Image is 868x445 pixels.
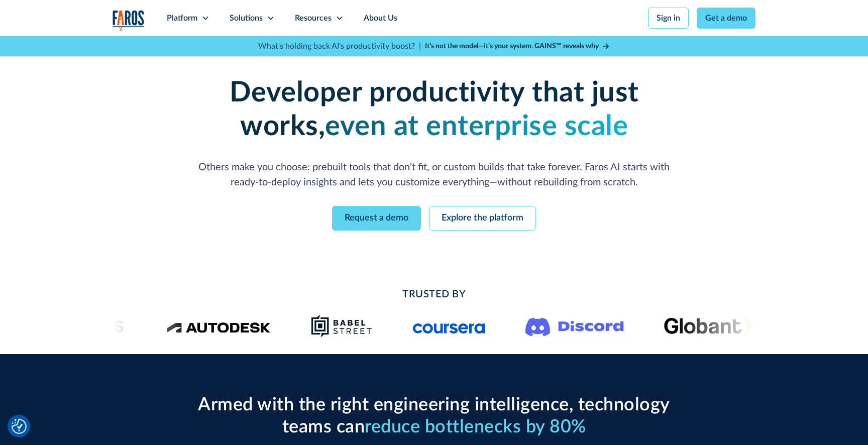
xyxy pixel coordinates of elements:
a: It’s not the model—it’s your system. GAINS™ reveals why [425,41,610,52]
div: Solutions [230,12,263,24]
p: Others make you choose: prebuilt tools that don't fit, or custom builds that take forever. Faros ... [193,160,675,190]
img: Logo of the analytics and reporting company Faros. [113,10,145,31]
strong: It’s not the model—it’s your system. GAINS™ reveals why [425,43,599,50]
img: Logo of the communication platform Discord. [525,315,624,337]
span: reduce bottlenecks by 80% [365,418,586,436]
div: Resources [295,12,332,24]
p: What's holding back AI's productivity boost? | [258,40,421,52]
h2: Armed with the right engineering intelligence, technology teams can [193,394,675,437]
a: Explore the platform [429,206,536,231]
h2: Trusted By [193,287,675,302]
img: Logo of the online learning platform Coursera. [413,318,485,334]
img: Babel Street logo png [311,314,373,338]
a: Request a demo [332,206,421,231]
img: Logo of the design software company Autodesk. [166,319,271,333]
strong: even at enterprise scale [325,113,628,141]
div: Platform [167,12,197,24]
img: Revisit consent button [12,419,27,434]
img: Globant's logo [664,317,757,336]
a: Get a demo [697,8,755,29]
a: home [113,10,145,31]
button: Cookie Settings [12,419,27,434]
strong: Developer productivity that just works, [230,79,639,141]
a: Sign in [648,8,689,29]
